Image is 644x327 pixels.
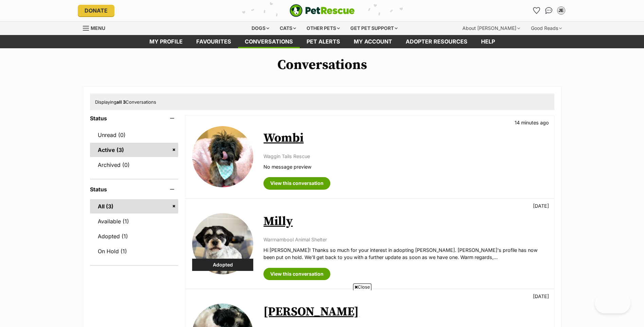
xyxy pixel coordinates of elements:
[526,21,567,35] div: Good Reads
[90,199,179,213] a: All (3)
[531,5,542,16] a: Favourites
[263,163,547,170] p: No message preview
[90,143,179,157] a: Active (3)
[515,119,549,126] p: 14 minutes ago
[199,293,446,324] iframe: Advertisement
[531,5,567,16] ul: Account quick links
[399,35,474,48] a: Adopter resources
[90,214,179,228] a: Available (1)
[90,229,179,243] a: Adopted (1)
[346,21,402,35] div: Get pet support
[544,5,554,16] a: Conversations
[90,115,179,121] header: Status
[263,236,547,243] p: Warrnambool Animal Shelter
[458,21,525,35] div: About [PERSON_NAME]
[263,214,293,229] a: Milly
[91,25,105,31] span: Menu
[290,4,355,17] img: logo-e224e6f780fb5917bec1dbf3a21bbac754714ae5b6737aabdf751b685950b380.svg
[263,246,547,261] p: Hi [PERSON_NAME]! Thanks so much for your interest in adopting [PERSON_NAME]. [PERSON_NAME]'s pro...
[474,35,502,48] a: Help
[595,293,630,313] iframe: Help Scout Beacon - Open
[95,99,156,105] span: Displaying Conversations
[263,177,330,189] a: View this conversation
[558,7,565,14] div: JE
[192,213,253,274] img: Milly
[263,153,547,160] p: Waggin Tails Rescue
[347,35,399,48] a: My account
[90,128,179,142] a: Unread (0)
[353,283,371,290] span: Close
[545,7,552,14] img: chat-41dd97257d64d25036548639549fe6c8038ab92f7586957e7f3b1b290dea8141.svg
[275,21,301,35] div: Cats
[90,244,179,258] a: On Hold (1)
[192,259,253,271] div: Adopted
[263,268,330,280] a: View this conversation
[247,21,274,35] div: Dogs
[78,5,114,16] a: Donate
[189,35,238,48] a: Favourites
[143,35,189,48] a: My profile
[263,131,303,146] a: Wombi
[192,126,253,187] img: Wombi
[556,5,567,16] button: My account
[83,21,110,34] a: Menu
[533,202,549,209] p: [DATE]
[116,99,126,105] strong: all 3
[300,35,347,48] a: Pet alerts
[90,186,179,192] header: Status
[90,158,179,172] a: Archived (0)
[238,35,300,48] a: conversations
[290,4,355,17] a: PetRescue
[533,293,549,300] p: [DATE]
[302,21,345,35] div: Other pets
